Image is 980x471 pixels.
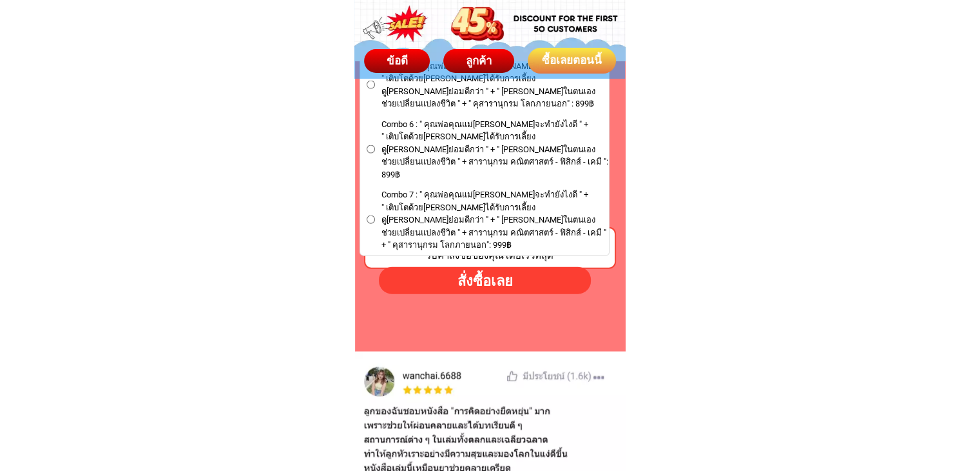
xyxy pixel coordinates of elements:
div: สั่งซื้อเลย [369,269,600,292]
span: Combo 5 : " คุณพ่อคุณแม่[PERSON_NAME]จะทำยังไงดี " + " เติบโตด้วย[PERSON_NAME]ได้รับการเลี้ยงดู[P... [381,60,609,110]
input: Combo 5 : " คุณพ่อคุณแม่[PERSON_NAME]จะทำยังไงดี " +" เติบโตด้วย[PERSON_NAME]ได้รับการเลี้ยงดู[PE... [367,81,375,89]
div: ซื้อเลยตอนนี้ [524,52,620,70]
span: ข้อดี [385,54,408,68]
span: Combo 6 : " คุณพ่อคุณแม่[PERSON_NAME]จะทำยังไงดี " + " เติบโตด้วย[PERSON_NAME]ได้รับการเลี้ยงดู[P... [381,118,609,181]
input: Combo 6 : " คุณพ่อคุณแม่[PERSON_NAME]จะทำยังไงดี " +" เติบโตด้วย[PERSON_NAME]ได้รับการเลี้ยงดู[PE... [367,145,375,154]
input: Combo 7 : " คุณพ่อคุณแม่[PERSON_NAME]จะทำยังไงดี " +" เติบโตด้วย[PERSON_NAME]ได้รับการเลี้ยงดู[PE... [367,215,375,224]
div: ลูกค้า [441,52,518,70]
span: Combo 7 : " คุณพ่อคุณแม่[PERSON_NAME]จะทำยังไงดี " + " เติบโตด้วย[PERSON_NAME]ได้รับการเลี้ยงดู[P... [381,188,609,252]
